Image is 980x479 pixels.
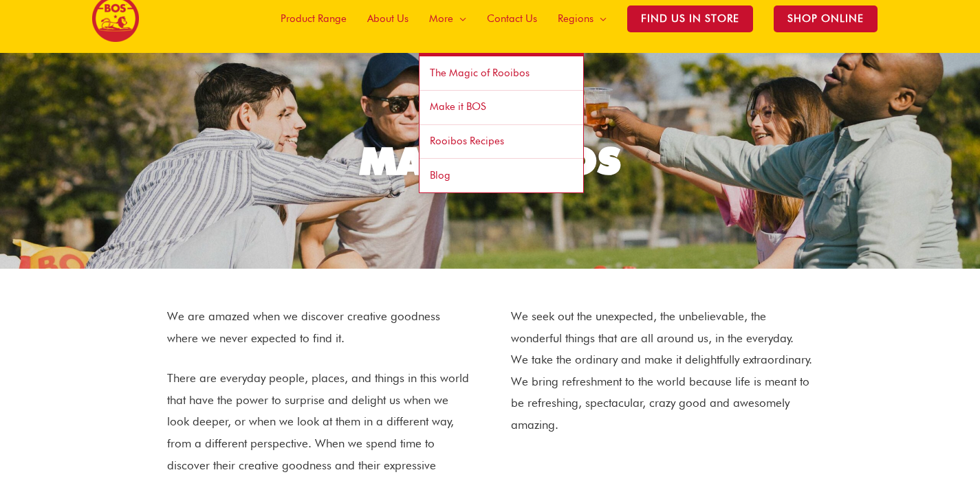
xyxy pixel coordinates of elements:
span: The Magic of Rooibos [430,67,530,79]
a: The Magic of Rooibos [420,56,583,91]
span: Rooibos Recipes [430,135,504,147]
span: SHOP ONLINE [774,5,878,32]
div: MAKE IT BOS [360,142,621,180]
span: Make it BOS [430,100,486,113]
span: Blog [430,169,450,181]
p: We seek out the unexpected, the unbelievable, the wonderful things that are all around us, in the... [511,306,814,436]
span: Find Us in Store [627,5,753,32]
p: We are amazed when we discover creative goodness where we never expected to find it. [167,306,470,349]
a: Make it BOS [420,91,583,125]
a: Blog [420,159,583,192]
a: Rooibos Recipes [420,125,583,159]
